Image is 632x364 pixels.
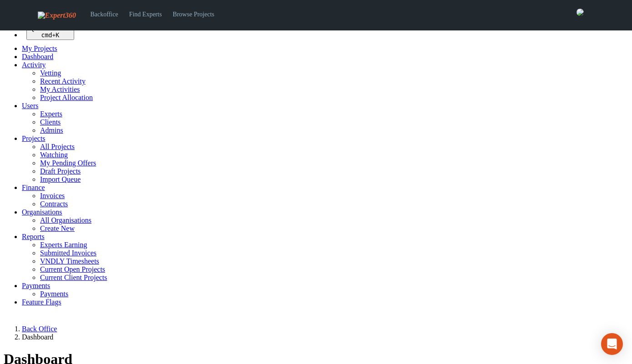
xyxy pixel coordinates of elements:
button: Quick search... cmd+K [26,24,74,40]
a: Experts [40,110,62,118]
a: Back Office [22,325,57,333]
a: Create New [40,224,75,232]
a: Admins [40,126,63,134]
a: Current Open Projects [40,265,105,273]
kbd: cmd [41,32,52,39]
img: Expert360 [38,11,76,20]
a: Invoices [40,192,65,199]
div: + [30,32,71,39]
kbd: K [56,32,59,39]
a: Recent Activity [40,77,86,85]
a: My Projects [22,45,57,52]
a: Import Queue [40,175,81,183]
a: Organisations [22,208,62,216]
a: All Projects [40,143,75,150]
a: Contracts [40,200,68,208]
a: Projects [22,135,46,142]
a: Experts Earning [40,241,87,249]
a: Activity [22,61,46,69]
a: Users [22,102,38,110]
a: Current Client Projects [40,274,107,281]
a: Dashboard [22,53,53,60]
div: Open Intercom Messenger [601,333,623,355]
li: Dashboard [22,333,628,341]
a: Clients [40,118,61,126]
img: 0421c9a1-ac87-4857-a63f-b59ed7722763-normal.jpeg [576,9,584,16]
a: Project Allocation [40,94,93,101]
a: Vetting [40,69,61,77]
a: Draft Projects [40,167,81,175]
a: Finance [22,184,45,191]
a: Reports [22,233,45,240]
a: VNDLY Timesheets [40,257,99,265]
a: My Activities [40,85,80,93]
a: Watching [40,151,68,159]
a: Payments [40,290,68,298]
a: My Pending Offers [40,159,96,167]
a: Feature Flags [22,298,61,306]
a: All Organisations [40,216,91,224]
a: Submitted Invoices [40,249,96,257]
a: Payments [22,282,50,289]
